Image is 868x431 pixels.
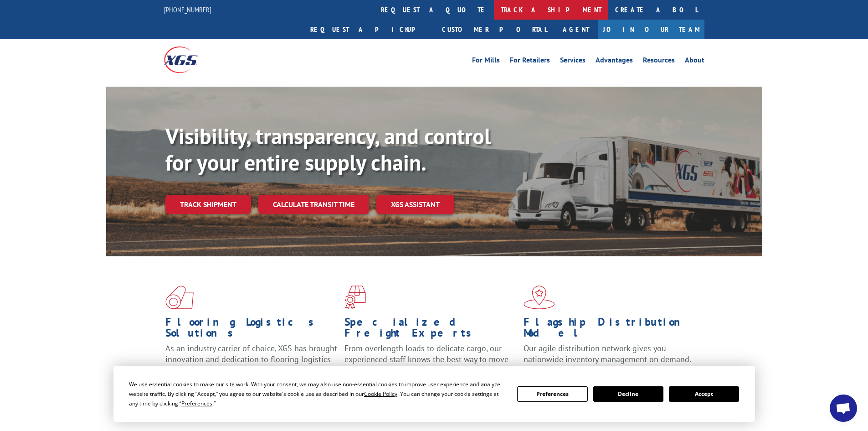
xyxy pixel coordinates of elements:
[129,379,506,408] div: We use essential cookies to make our site work. With your consent, we may also use non-essential ...
[524,286,555,309] img: xgs-icon-flagship-distribution-model-red
[113,366,755,422] div: Cookie Consent Prompt
[165,122,491,177] b: Visibility, transparency, and control for your entire supply chain.
[472,57,500,67] a: For Mills
[435,20,554,39] a: Customer Portal
[258,195,369,214] a: Calculate transit time
[303,20,435,39] a: Request a pickup
[830,395,857,422] div: Open chat
[593,386,663,402] button: Decline
[524,317,696,343] h1: Flagship Distribution Model
[685,57,704,67] a: About
[165,286,194,309] img: xgs-icon-total-supply-chain-intelligence-red
[524,343,691,364] span: Our agile distribution network gives you nationwide inventory management on demand.
[364,390,397,398] span: Cookie Policy
[517,386,587,402] button: Preferences
[643,57,675,67] a: Resources
[344,286,366,309] img: xgs-icon-focused-on-flooring-red
[554,20,598,39] a: Agent
[165,317,338,343] h1: Flooring Logistics Solutions
[344,343,517,384] p: From overlength loads to delicate cargo, our experienced staff knows the best way to move your fr...
[164,5,211,14] a: [PHONE_NUMBER]
[560,57,586,67] a: Services
[165,343,337,375] span: As an industry carrier of choice, XGS has brought innovation and dedication to flooring logistics...
[669,386,739,402] button: Accept
[165,195,251,214] a: Track shipment
[596,57,633,67] a: Advantages
[510,57,550,67] a: For Retailers
[376,195,454,214] a: XGS ASSISTANT
[598,20,704,39] a: Join Our Team
[344,317,517,343] h1: Specialized Freight Experts
[181,400,212,407] span: Preferences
